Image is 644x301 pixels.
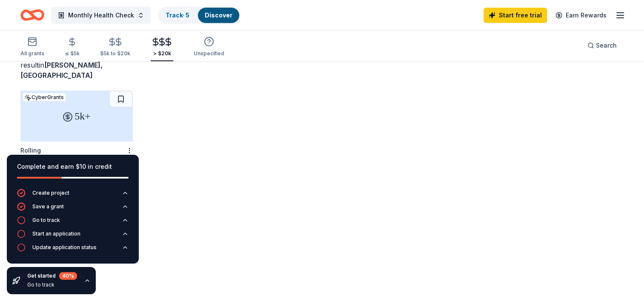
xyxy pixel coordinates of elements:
a: Track· 5 [166,11,189,19]
div: ≤ $5k [65,50,80,57]
div: Start an application [32,230,80,237]
div: Go to track [32,217,60,224]
span: Search [596,40,617,51]
div: result [20,60,133,80]
div: Complete and earn $10 in credit [17,162,129,172]
div: $5k to $20k [100,50,130,57]
button: > $20k [151,34,173,61]
div: > $20k [151,50,173,57]
button: Go to track [17,216,129,230]
a: Start free trial [484,8,547,23]
button: $5k to $20k [100,34,130,61]
div: Create project [32,190,69,196]
div: Save a grant [32,203,64,210]
a: Earn Rewards [550,8,612,23]
button: Unspecified [194,33,224,61]
span: Monthly Health Check [68,10,134,20]
div: CyberGrants [23,93,66,101]
a: 5k+CyberGrantsRollingRegional GrantTD Charitable FoundationHealthCommunity and economic developme... [20,91,133,217]
button: ≤ $5k [65,34,80,61]
div: Unspecified [194,50,224,57]
button: Create project [17,189,129,202]
button: All grants [20,33,44,61]
button: Monthly Health Check [51,7,151,24]
div: 5k+ [20,91,133,142]
button: Search [581,37,624,54]
div: Go to track [27,281,77,288]
button: Track· 5Discover [158,7,240,24]
a: Home [20,5,44,25]
button: Start an application [17,230,129,243]
div: Rolling [20,147,41,154]
div: 40 % [59,272,77,280]
button: Save a grant [17,202,129,216]
button: Update application status [17,243,129,257]
div: Update application status [32,244,97,251]
div: All grants [20,50,44,57]
div: Get started [27,272,77,280]
a: Discover [205,11,232,19]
